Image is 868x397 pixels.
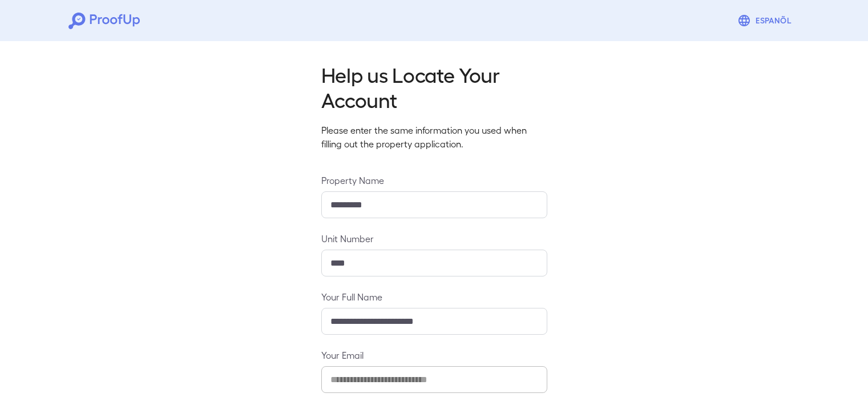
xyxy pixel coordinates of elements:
label: Property Name [321,174,547,187]
label: Your Full Name [321,290,547,303]
h2: Help us Locate Your Account [321,62,547,112]
p: Please enter the same information you used when filling out the property application. [321,123,547,151]
label: Your Email [321,348,547,362]
label: Unit Number [321,232,547,245]
button: Espanõl [733,9,800,32]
